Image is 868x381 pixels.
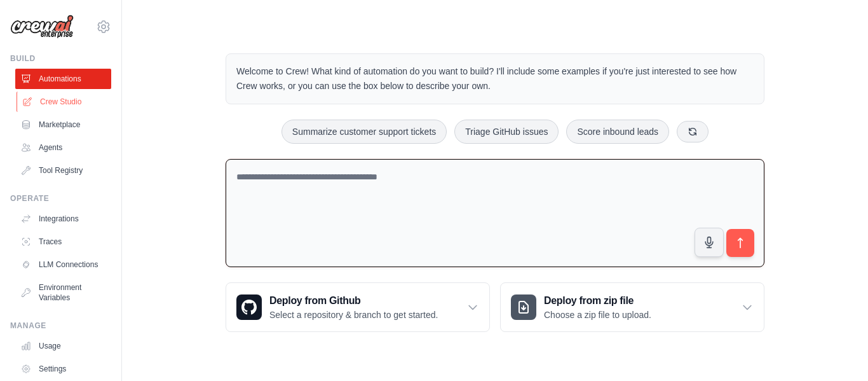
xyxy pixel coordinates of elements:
[10,193,111,204] div: Operate
[544,293,651,308] h3: Deploy from zip file
[15,69,111,89] a: Automations
[15,160,111,181] a: Tool Registry
[15,232,111,252] a: Traces
[15,359,111,379] a: Settings
[236,64,754,94] p: Welcome to Crew! What kind of automation do you want to build? I'll include some examples if you'...
[17,92,112,112] a: Crew Studio
[566,120,669,144] button: Score inbound leads
[804,320,868,381] iframe: Chat Widget
[269,293,438,308] h3: Deploy from Github
[281,120,447,144] button: Summarize customer support tickets
[15,209,111,229] a: Integrations
[269,308,438,321] p: Select a repository & branch to get started.
[15,336,111,356] a: Usage
[15,114,111,135] a: Marketplace
[15,137,111,158] a: Agents
[15,277,111,308] a: Environment Variables
[10,53,111,64] div: Build
[454,120,559,144] button: Triage GitHub issues
[10,15,74,39] img: Logo
[10,321,111,331] div: Manage
[15,254,111,275] a: LLM Connections
[544,308,651,321] p: Choose a zip file to upload.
